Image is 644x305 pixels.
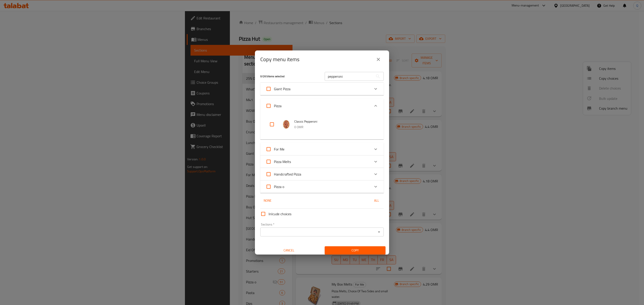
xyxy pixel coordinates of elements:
[260,75,319,78] h5: 0 / 265 items selected
[260,168,384,180] div: Expand
[262,229,375,235] input: Select section
[262,198,273,203] span: None
[260,143,384,155] div: Expand
[274,146,284,152] span: For Me
[274,86,290,92] span: Giant Pizza
[260,155,384,168] div: Expand
[328,248,382,253] span: Copy
[260,113,384,139] div: Expand
[274,158,291,165] span: Pizza Melts
[282,120,291,129] img: Classic Pepperoni
[294,119,375,124] span: Classic Pepperoni
[325,246,386,255] button: Copy
[274,183,284,190] span: Pizza o
[294,124,375,130] p: 0 OMR
[263,144,284,155] label: Acknowledge
[376,229,382,235] button: Open
[258,246,319,255] button: Cancel
[260,248,318,253] span: Cancel
[274,171,301,178] span: Handcrafted Pizza
[263,156,291,167] label: Acknowledge
[369,196,384,205] button: All
[373,54,384,65] button: close
[263,84,290,94] label: Acknowledge
[263,181,284,192] label: Acknowledge
[263,169,301,180] label: Acknowledge
[371,198,382,203] span: All
[260,196,275,205] button: None
[260,56,299,63] h2: Copy menu items
[274,102,282,109] span: Pizza
[269,211,291,217] span: Inlcude choices
[325,72,373,81] input: Search in items
[260,180,384,193] div: Expand
[260,83,384,95] div: Expand
[263,100,282,111] label: Acknowledge
[260,99,384,113] div: Expand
